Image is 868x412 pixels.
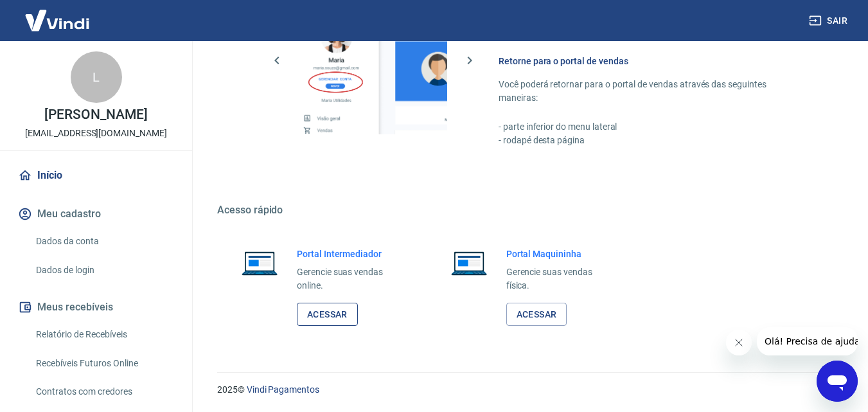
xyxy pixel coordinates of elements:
a: Recebíveis Futuros Online [31,350,177,377]
a: Vindi Pagamentos [247,384,319,395]
a: Dados de login [31,257,177,283]
p: - parte inferior do menu lateral [499,120,806,134]
h6: Portal Intermediador [297,247,403,260]
a: Início [15,161,177,190]
iframe: Mensagem da empresa [757,327,858,355]
div: L [71,51,122,103]
iframe: Botão para abrir a janela de mensagens [817,361,858,402]
button: Meu cadastro [15,200,177,228]
p: Gerencie suas vendas física. [506,265,613,292]
p: [PERSON_NAME] [44,108,147,121]
img: Imagem de um notebook aberto [442,247,496,278]
h6: Portal Maquininha [506,247,613,260]
img: Imagem de um notebook aberto [233,247,287,278]
a: Acessar [506,303,567,327]
h5: Acesso rápido [217,204,837,217]
p: Gerencie suas vendas online. [297,265,403,292]
p: 2025 © [217,383,837,397]
iframe: Fechar mensagem [726,330,752,355]
button: Sair [806,9,853,33]
a: Relatório de Recebíveis [31,321,177,348]
a: Acessar [297,303,358,327]
a: Dados da conta [31,228,177,255]
h6: Retorne para o portal de vendas [499,55,806,67]
button: Meus recebíveis [15,293,177,321]
a: Contratos com credores [31,379,177,405]
img: Vindi [15,1,99,40]
p: Você poderá retornar para o portal de vendas através das seguintes maneiras: [499,78,806,105]
p: - rodapé desta página [499,134,806,147]
p: [EMAIL_ADDRESS][DOMAIN_NAME] [25,127,167,140]
span: Olá! Precisa de ajuda? [8,9,108,19]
